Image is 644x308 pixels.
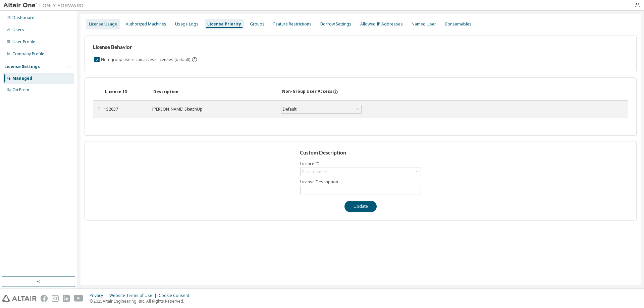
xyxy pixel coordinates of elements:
[300,179,421,185] label: License Description
[175,21,199,27] div: Usage Logs
[89,21,117,27] div: License Usage
[344,201,377,212] button: Update
[301,168,421,176] div: Click to select
[90,298,193,304] p: © 2025 Altair Engineering, Inc. All Rights Reserved.
[41,295,48,302] img: facebook.svg
[282,89,332,95] div: Non-Group User Access
[12,87,29,93] div: On Prem
[282,106,298,113] div: Default
[12,15,35,20] div: Dashboard
[207,21,241,27] div: License Priority
[52,295,59,302] img: instagram.svg
[153,89,274,95] div: Description
[63,295,70,302] img: linkedin.svg
[104,107,144,112] div: 152637
[12,27,24,33] div: Users
[445,21,472,27] div: Consumables
[300,161,421,167] label: Licence ID
[2,295,37,302] img: altair_logo.svg
[109,293,159,298] div: Website Terms of Use
[250,21,265,27] div: Groups
[159,293,193,298] div: Cookie Consent
[101,56,192,64] label: Non-group users can access licenses (default)
[126,21,166,27] div: Authorized Machines
[412,21,436,27] div: Named User
[97,107,101,112] div: ⠿
[3,2,87,9] img: Altair One
[12,51,44,57] div: Company Profile
[273,21,312,27] div: Feature Restrictions
[281,105,361,113] div: Default
[12,76,32,81] div: Managed
[12,39,35,45] div: User Profile
[302,169,328,175] div: Click to select
[105,89,145,95] div: License ID
[93,44,197,51] h3: License Behavior
[300,149,422,156] h3: Custom Description
[4,64,40,69] div: License Settings
[74,295,84,302] img: youtube.svg
[192,57,198,63] svg: By default any user not assigned to any group can access any license. Turn this setting off to di...
[360,21,403,27] div: Allowed IP Addresses
[320,21,352,27] div: Borrow Settings
[90,293,109,298] div: Privacy
[152,107,273,112] div: [PERSON_NAME] SketchUp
